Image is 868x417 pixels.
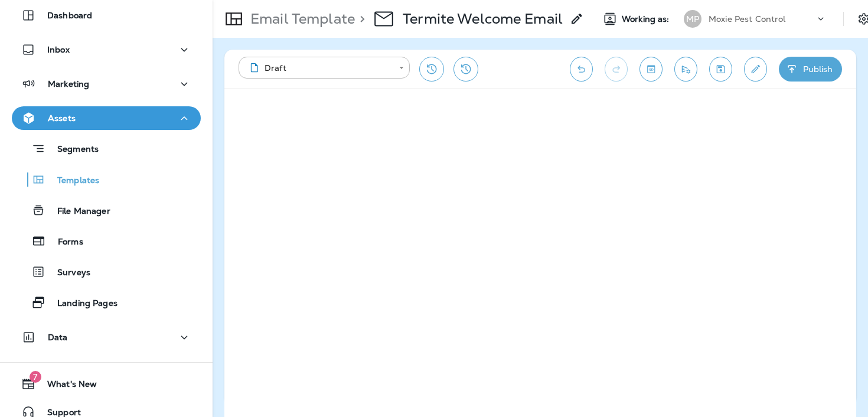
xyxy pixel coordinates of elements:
button: Surveys [12,259,201,284]
button: Segments [12,136,201,161]
button: Send test email [674,57,697,82]
button: Landing Pages [12,290,201,315]
button: Marketing [12,72,201,96]
button: File Manager [12,198,201,223]
button: Assets [12,106,201,130]
button: Dashboard [12,4,201,27]
span: What's New [35,379,97,393]
button: View Changelog [453,57,478,82]
p: Marketing [48,79,89,89]
button: 7What's New [12,372,201,396]
p: Inbox [47,45,70,54]
p: Termite Welcome Email [403,10,563,28]
p: Segments [45,144,99,156]
p: Forms [46,237,83,248]
p: Templates [45,175,99,187]
button: Save [709,57,732,82]
button: Toggle preview [639,57,663,82]
span: Working as: [622,14,672,24]
button: Inbox [12,38,201,61]
div: Draft [247,62,391,74]
p: Data [48,333,68,342]
button: Edit details [744,57,767,82]
p: Dashboard [47,11,92,20]
p: Email Template [246,10,355,28]
p: Landing Pages [45,298,118,310]
p: Moxie Pest Control [709,14,786,24]
button: Restore from previous version [419,57,444,82]
span: 7 [30,371,41,383]
button: Forms [12,229,201,253]
p: File Manager [45,206,110,217]
button: Data [12,325,201,349]
button: Publish [779,57,842,82]
div: MP [684,10,701,28]
button: Undo [570,57,593,82]
p: > [355,10,365,28]
p: Assets [48,113,76,123]
p: Surveys [45,268,90,279]
button: Templates [12,167,201,192]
